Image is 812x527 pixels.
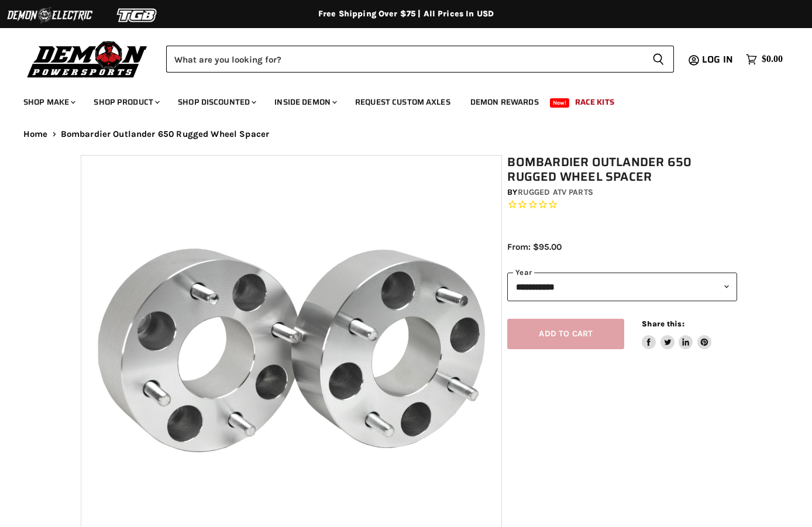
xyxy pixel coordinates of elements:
span: Share this: [642,319,684,328]
ul: Main menu [15,85,780,114]
form: Product [166,46,674,73]
input: Search [166,46,643,73]
aside: Share this: [642,319,711,350]
img: TGB Logo 2 [94,4,181,26]
a: Shop Discounted [169,90,263,114]
a: Request Custom Axles [346,90,459,114]
span: Bombardier Outlander 650 Rugged Wheel Spacer [61,129,270,139]
a: Inside Demon [266,90,344,114]
a: $0.00 [740,51,789,68]
span: New! [550,98,570,108]
span: Rated 0.0 out of 5 stars 0 reviews [507,199,737,211]
span: Log in [702,52,733,67]
a: Log in [697,54,740,65]
a: Demon Rewards [462,90,548,114]
button: Search [643,46,674,73]
h1: Bombardier Outlander 650 Rugged Wheel Spacer [507,155,737,184]
a: Shop Make [15,90,82,114]
div: by [507,186,737,199]
select: year [507,273,737,301]
a: Race Kits [566,90,623,114]
img: Demon Electric Logo 2 [6,4,94,26]
img: Demon Powersports [23,38,152,80]
span: From: $95.00 [507,242,562,252]
a: Shop Product [85,90,167,114]
a: Home [23,129,48,139]
span: $0.00 [762,54,783,65]
a: Rugged ATV Parts [518,187,593,197]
